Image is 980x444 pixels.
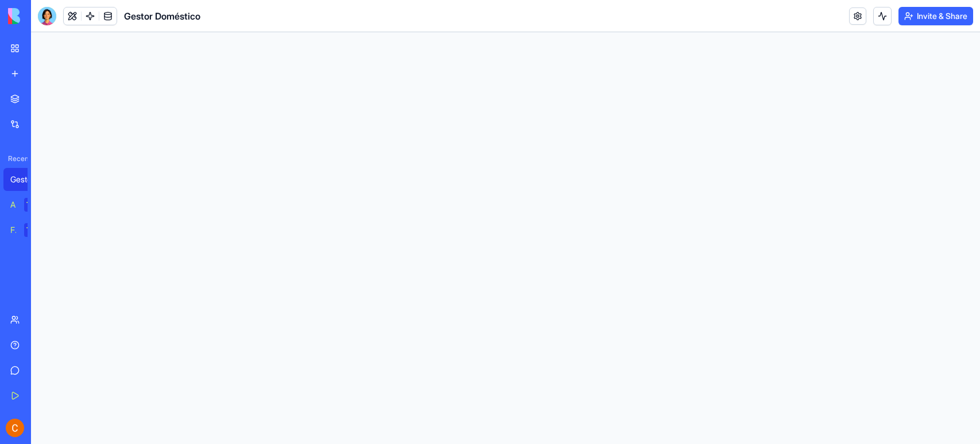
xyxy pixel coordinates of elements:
div: AI Logo Generator [10,199,16,210]
a: AI Logo GeneratorTRY [3,193,49,216]
span: Gestor Doméstico [124,9,200,23]
div: Gestor Doméstico [10,174,42,185]
div: Feedback Form [10,224,16,236]
button: Invite & Share [898,7,973,25]
img: logo [8,8,79,24]
span: Recent [3,154,28,163]
div: TRY [24,198,42,212]
img: ACg8ocIrZ_2r3JCGjIObMHUp5pq2o1gBKnv_Z4VWv1zqUWb6T60c5A=s96-c [6,419,24,437]
a: Feedback FormTRY [3,219,49,242]
div: TRY [24,223,42,237]
a: Gestor Doméstico [3,168,49,191]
